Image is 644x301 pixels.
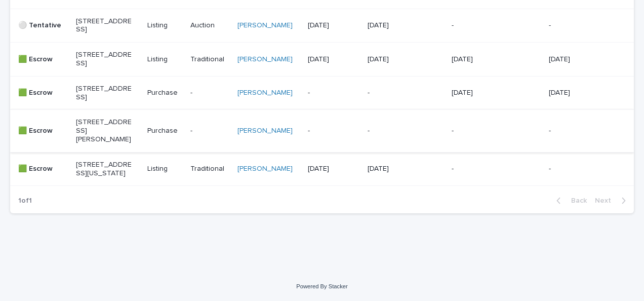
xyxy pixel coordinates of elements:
p: - [308,127,359,135]
p: - [452,127,508,135]
tr: 🟩 Escrow[STREET_ADDRESS][PERSON_NAME]Purchase-[PERSON_NAME] ---- [10,110,634,152]
p: [DATE] [308,165,359,173]
p: Listing [147,165,182,173]
p: - [452,21,508,30]
p: [STREET_ADDRESS] [76,51,132,68]
p: [STREET_ADDRESS][PERSON_NAME] [76,118,132,143]
p: - [368,127,424,135]
p: Traditional [190,55,229,64]
p: - [190,89,229,97]
span: Next [595,197,617,204]
p: [DATE] [549,55,605,64]
p: Purchase [147,127,182,135]
tr: ⚪️ Tentative[STREET_ADDRESS]ListingAuction[PERSON_NAME] [DATE][DATE]-- [10,9,634,43]
p: [STREET_ADDRESS] [76,17,132,34]
p: Auction [190,21,229,30]
p: - [549,127,605,135]
p: [STREET_ADDRESS] [76,85,132,102]
p: Traditional [190,165,229,173]
p: [STREET_ADDRESS][US_STATE] [76,161,132,178]
p: ⚪️ Tentative [18,21,68,30]
p: [DATE] [308,55,359,64]
p: 🟩 Escrow [18,55,68,64]
p: 🟩 Escrow [18,127,68,135]
p: [DATE] [368,165,424,173]
p: - [452,165,508,173]
button: Back [548,196,591,205]
p: - [368,89,424,97]
p: - [190,127,229,135]
p: 1 of 1 [10,189,40,213]
p: - [308,89,359,97]
p: [DATE] [549,89,605,97]
p: Listing [147,55,182,64]
tr: 🟩 Escrow[STREET_ADDRESS]ListingTraditional[PERSON_NAME] [DATE][DATE][DATE][DATE] [10,43,634,77]
button: Next [591,196,634,205]
p: 🟩 Escrow [18,89,68,97]
a: [PERSON_NAME] [237,89,293,97]
a: [PERSON_NAME] [237,127,293,135]
tr: 🟩 Escrow[STREET_ADDRESS][US_STATE]ListingTraditional[PERSON_NAME] [DATE][DATE]-- [10,152,634,186]
p: [DATE] [308,21,359,30]
a: [PERSON_NAME] [237,21,293,30]
p: - [549,21,605,30]
p: Purchase [147,89,182,97]
p: 🟩 Escrow [18,165,68,173]
p: Listing [147,21,182,30]
a: [PERSON_NAME] [237,165,293,173]
span: Back [565,197,587,204]
tr: 🟩 Escrow[STREET_ADDRESS]Purchase-[PERSON_NAME] --[DATE][DATE] [10,76,634,110]
p: [DATE] [452,55,508,64]
p: - [549,165,605,173]
p: [DATE] [368,21,424,30]
a: Powered By Stacker [296,283,347,289]
p: [DATE] [368,55,424,64]
a: [PERSON_NAME] [237,55,293,64]
p: [DATE] [452,89,508,97]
